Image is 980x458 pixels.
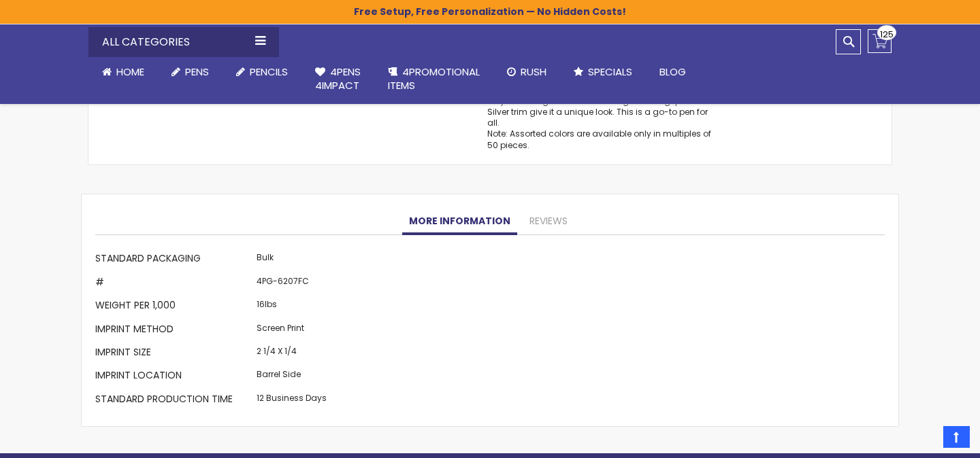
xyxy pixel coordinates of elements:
[253,366,330,389] td: Barrel Side
[493,57,560,87] a: Rush
[95,296,253,319] th: Weight per 1,000
[301,57,374,101] a: 4Pens4impact
[315,65,361,92] span: 4Pens 4impact
[95,366,253,389] th: Imprint Location
[253,296,330,319] td: 16lbs
[943,426,970,448] a: Top
[487,73,713,150] div: Now available in FULL COLOR. This retractable pen has a white barrel with bold-colored textured r...
[253,389,330,412] td: 12 Business Days
[95,342,253,365] th: Imprint Size
[95,389,253,412] th: Standard Production Time
[185,65,209,79] span: Pens
[116,65,144,79] span: Home
[253,319,330,342] td: Screen Print
[646,57,700,87] a: Blog
[388,65,480,92] span: 4PROMOTIONAL ITEMS
[253,342,330,365] td: 2 1/4 X 1/4
[523,208,574,235] a: Reviews
[868,29,892,53] a: 125
[880,28,894,41] span: 125
[374,57,493,101] a: 4PROMOTIONALITEMS
[95,319,253,342] th: Imprint Method
[158,57,223,87] a: Pens
[223,57,301,87] a: Pencils
[253,249,330,272] td: Bulk
[95,272,253,295] th: #
[88,57,158,87] a: Home
[560,57,646,87] a: Specials
[588,65,632,79] span: Specials
[253,272,330,295] td: 4PG-6207FC
[250,65,288,79] span: Pencils
[659,65,686,79] span: Blog
[95,249,253,272] th: Standard Packaging
[521,65,546,79] span: Rush
[402,208,517,235] a: More Information
[487,128,711,150] span: Note: Assorted colors are available only in multiples of 50 pieces.
[88,27,279,57] div: All Categories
